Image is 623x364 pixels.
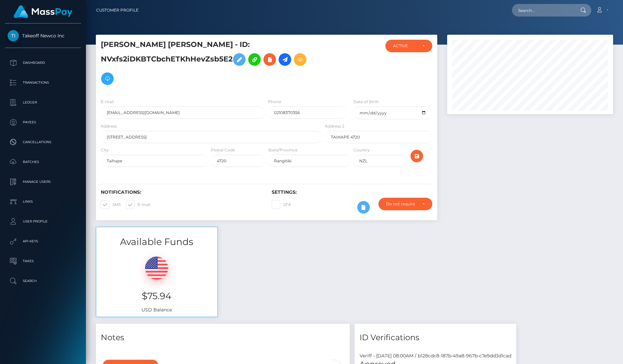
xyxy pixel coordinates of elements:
[101,123,117,129] label: Address
[8,98,78,107] p: Ledger
[385,40,432,52] button: ACTIVE
[272,189,433,195] h6: Settings:
[5,74,81,91] a: Transactions
[8,197,78,207] p: Links
[268,147,297,153] label: State/Province
[101,147,109,153] label: City
[14,5,72,18] img: MassPay Logo
[101,189,262,195] h6: Notifications:
[8,217,78,226] p: User Profile
[353,99,379,105] label: Date of Birth
[272,200,291,209] label: 2FA
[96,235,217,248] h3: Available Funds
[126,200,150,209] label: E-mail
[101,200,121,209] label: SMS
[360,332,511,344] h4: ID Verifications
[8,177,78,187] p: Manage Users
[279,53,291,66] a: Initiate Payout
[8,276,78,286] p: Search
[8,236,78,246] p: API Keys
[378,198,433,210] button: Do not require
[353,147,370,153] label: Country
[8,157,78,167] p: Batches
[101,99,114,105] label: E-mail
[5,174,81,190] a: Manage Users
[5,273,81,289] a: Search
[8,78,78,88] p: Transactions
[386,201,417,207] div: Do not require
[8,58,78,68] p: Dashboard
[101,332,345,344] h4: Notes
[268,99,281,105] label: Phone
[5,114,81,131] a: Payees
[8,117,78,127] p: Payees
[5,154,81,170] a: Batches
[5,94,81,111] a: Ledger
[211,147,235,153] label: Postal Code
[101,40,319,88] h5: [PERSON_NAME] [PERSON_NAME] - ID: NVxfs2iDKBTCbchETKhHevZsb5E2
[5,193,81,210] a: Links
[5,213,81,230] a: User Profile
[96,3,138,17] a: Customer Profile
[393,43,417,49] div: ACTIVE
[355,352,516,359] div: Veriff - [DATE] 08:00AM / b128cdc8-187b-49a8-967b-c7e9dd3d1cad
[5,233,81,250] a: API Keys
[8,256,78,266] p: Taxes
[145,257,168,280] img: USD.png
[5,253,81,269] a: Taxes
[5,134,81,150] a: Cancellations
[8,30,19,41] img: Takeoff Newco Inc
[8,137,78,147] p: Cancellations
[5,33,81,39] span: Takeoff Newco Inc
[101,290,213,303] h3: $75.94
[96,248,217,317] div: USD Balance
[325,123,344,129] label: Address 2
[5,55,81,71] a: Dashboard
[512,4,574,17] input: Search...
